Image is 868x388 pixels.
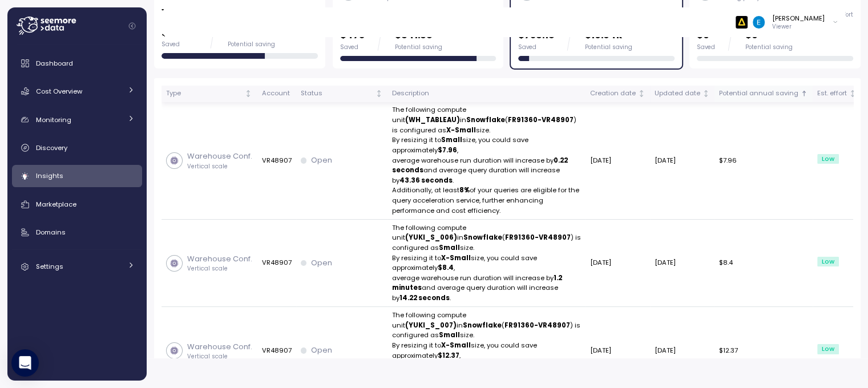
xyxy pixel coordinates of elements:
div: Updated date [655,88,700,99]
div: Potential saving [745,43,793,51]
strong: 14.22 seconds [399,293,450,302]
th: StatusNot sorted [296,86,387,102]
span: Discovery [36,143,67,152]
a: Settings [12,255,142,278]
strong: Small [439,330,460,339]
strong: X-Small [441,341,471,350]
img: ACg8ocLeOUqxLG1j9yG-7_YPCufMCiby9mzhP4EPglfTV-ctGv0nqQ=s96-c [753,16,765,28]
div: Saved [697,43,715,51]
td: $8.4 [714,220,813,307]
p: Vertical scale [187,353,252,361]
a: Dashboard [12,52,142,75]
td: [DATE] [650,220,714,307]
p: Warehouse Conf. [187,253,252,265]
td: [DATE] [586,220,650,307]
span: Cost Overview [36,87,82,96]
span: Marketplace [36,200,76,209]
p: The following compute unit in ( ) is configured as size. [392,223,581,253]
div: Potential annual saving [719,88,798,99]
a: Domains [12,221,142,244]
strong: Small [439,243,460,252]
div: Not sorted [849,90,857,98]
strong: FR91360-VR48907 [504,321,570,330]
strong: 1.2 minutes [392,273,562,293]
strong: Snowflake [463,233,502,242]
div: Low [817,257,839,267]
div: Saved [340,43,365,51]
p: Open [311,345,332,356]
p: Viewer [772,23,825,31]
strong: FR91360-VR48907 [505,233,571,242]
strong: FR91360-VR48907 [508,115,574,124]
strong: Small [441,135,462,144]
p: Warehouse Conf. [187,151,252,162]
p: By resizing it to size, you could save approximately , [392,135,581,155]
div: Type [166,88,243,99]
div: Low [817,344,839,354]
th: Est. effortNot sorted [813,86,861,102]
p: The following compute unit in ( ) is configured as size. [392,105,581,135]
strong: (YUKI_S_006) [405,233,457,242]
p: average warehouse run duration will increase by and average query duration will increase by . [392,156,581,186]
div: Potential saving [584,43,632,51]
a: Monitoring [12,108,142,131]
p: 1 [162,6,164,18]
div: Low [817,154,839,164]
strong: 0.22 seconds [392,156,568,175]
a: Marketplace [12,193,142,216]
div: Potential saving [228,41,275,48]
strong: 43.36 seconds [399,176,453,185]
div: Not sorted [244,90,252,98]
p: The following compute unit in ( ) is configured as size. [392,310,581,341]
div: Creation date [590,88,636,99]
img: 6628aa71fabf670d87b811be.PNG [736,16,748,28]
strong: Snowflake [466,115,505,124]
span: Dashboard [36,59,73,68]
button: Collapse navigation [125,22,139,30]
strong: (YUKI_S_007) [405,321,457,330]
td: $7.96 [714,102,813,220]
p: Additionally, at least of your queries are eligible for the query acceleration service, further e... [392,185,581,216]
div: Description [392,88,581,99]
th: Creation dateNot sorted [586,86,650,102]
a: Cost Overview [12,80,142,103]
td: [DATE] [586,102,650,220]
p: Open [311,257,332,269]
td: [DATE] [650,102,714,220]
div: Status [301,88,373,99]
strong: $8.4 [438,263,454,272]
strong: $7.96 [438,145,457,155]
div: Account [262,88,292,99]
span: Domains [36,228,66,237]
p: Vertical scale [187,265,252,273]
p: By resizing it to size, you could save approximately , [392,341,581,361]
th: Potential annual savingSorted ascending [714,86,813,102]
span: Settings [36,262,63,271]
strong: (WH_TABLEAU) [405,115,460,124]
div: Not sorted [702,90,710,98]
strong: X-Small [446,126,476,135]
th: TypeNot sorted [162,86,257,102]
div: Sorted ascending [800,90,808,98]
td: VR48907 [257,102,296,220]
strong: X-Small [441,253,471,262]
a: Discovery [12,136,142,159]
td: VR48907 [257,220,296,307]
p: Vertical scale [187,163,252,171]
p: Warehouse Conf. [187,341,252,353]
strong: $12.37 [438,351,459,360]
strong: 8% [459,185,470,195]
div: Potential saving [395,43,442,51]
p: Open [311,155,332,166]
p: average warehouse run duration will increase by and average query duration will increase by . [392,273,581,304]
span: Insights [36,171,63,180]
div: Not sorted [637,90,645,98]
span: Monitoring [36,115,71,124]
a: Insights [12,165,142,188]
p: By resizing it to size, you could save approximately , [392,253,581,273]
th: Updated dateNot sorted [650,86,714,102]
div: Saved [518,43,554,51]
div: Est. effort [817,88,847,99]
div: [PERSON_NAME] [772,14,825,23]
div: Not sorted [375,90,383,98]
